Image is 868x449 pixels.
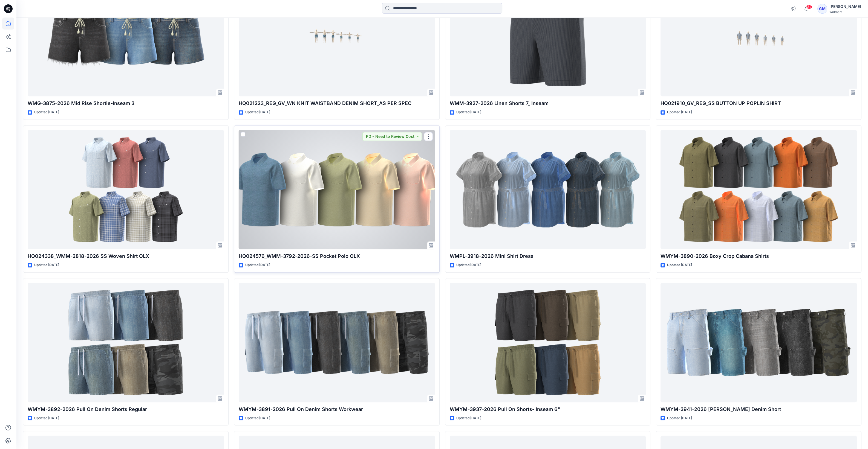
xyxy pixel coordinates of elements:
[456,109,481,115] p: Updated [DATE]
[829,3,861,10] div: [PERSON_NAME]
[239,283,435,402] a: WMYM-3891-2026 Pull On Denim Shorts Workwear
[456,262,481,268] p: Updated [DATE]
[456,415,481,421] p: Updated [DATE]
[239,252,435,260] p: HQ024576_WMM-3792-2026-SS Pocket Polo OLX
[239,130,435,249] a: HQ024576_WMM-3792-2026-SS Pocket Polo OLX
[661,100,857,107] p: HQ021910_GV_REG_SS BUTTON UP POPLIN SHIRT
[28,283,224,402] a: WMYM-3892-2026 Pull On Denim Shorts Regular
[450,130,646,249] a: WMPL-3918-2026 Mini Shirt Dress
[667,109,692,115] p: Updated [DATE]
[245,415,270,421] p: Updated [DATE]
[667,415,692,421] p: Updated [DATE]
[450,252,646,260] p: WMPL-3918-2026 Mini Shirt Dress
[450,100,646,107] p: WMM-3927-2026 Linen Shorts 7_ Inseam
[450,283,646,402] a: WMYM-3937-2026 Pull On Shorts- Inseam 6"
[667,262,692,268] p: Updated [DATE]
[239,406,435,413] p: WMYM-3891-2026 Pull On Denim Shorts Workwear
[245,262,270,268] p: Updated [DATE]
[661,283,857,402] a: WMYM-3941-2026 Carpenter Denim Short
[239,100,435,107] p: HQ021223_REG_GV_WN KNIT WAISTBAND DENIM SHORT_AS PER SPEC
[817,4,827,14] div: GM
[28,252,224,260] p: HQ024338_WMM-2818-2026 SS Woven Shirt OLX
[661,130,857,249] a: WMYM-3890-2026 Boxy Crop Cabana Shirts
[34,109,59,115] p: Updated [DATE]
[28,406,224,413] p: WMYM-3892-2026 Pull On Denim Shorts Regular
[661,252,857,260] p: WMYM-3890-2026 Boxy Crop Cabana Shirts
[28,100,224,107] p: WMG-3875-2026 Mid Rise Shortie-Inseam 3
[34,262,59,268] p: Updated [DATE]
[806,5,812,9] span: 32
[829,10,861,14] div: Walmart
[28,130,224,249] a: HQ024338_WMM-2818-2026 SS Woven Shirt OLX
[450,406,646,413] p: WMYM-3937-2026 Pull On Shorts- Inseam 6"
[245,109,270,115] p: Updated [DATE]
[661,406,857,413] p: WMYM-3941-2026 [PERSON_NAME] Denim Short
[34,415,59,421] p: Updated [DATE]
